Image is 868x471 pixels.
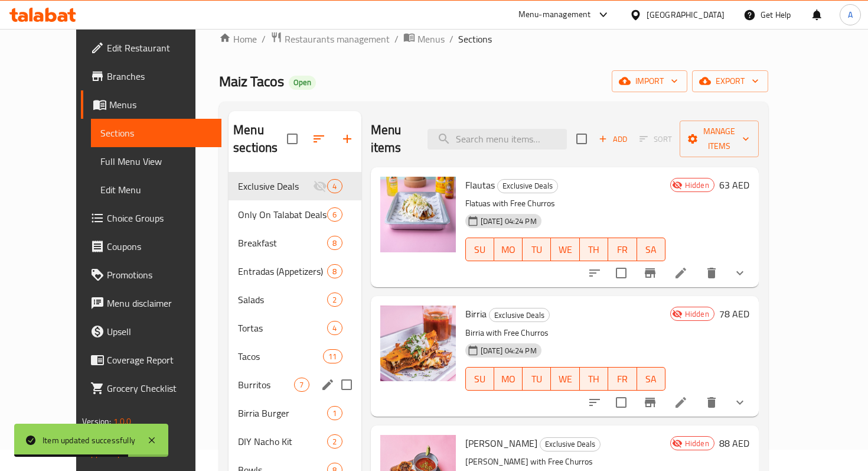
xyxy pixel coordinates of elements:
span: export [701,74,759,89]
div: Salads2 [229,285,361,314]
button: SU [465,238,494,261]
div: Exclusive Deals [489,308,550,322]
span: Flautas [465,176,495,194]
span: Sections [458,32,492,46]
h6: 63 AED [719,177,749,193]
button: Add [594,130,632,148]
span: Edit Menu [100,183,211,197]
button: TH [580,238,608,261]
a: Promotions [81,261,221,289]
span: DIY Nacho Kit [238,434,327,449]
span: Burritos [238,378,294,392]
div: Exclusive Deals [540,437,601,451]
button: show more [726,259,754,287]
span: SU [471,371,490,388]
div: Birria Burger1 [229,399,361,427]
div: Exclusive Deals [497,179,558,193]
div: DIY Nacho Kit2 [229,427,361,456]
div: items [327,406,342,420]
button: delete [697,259,726,287]
button: TH [580,367,608,391]
span: SU [471,241,490,258]
h6: 78 AED [719,306,749,322]
button: WE [551,238,579,261]
span: Menus [109,98,211,112]
span: Maiz Tacos [219,68,284,95]
span: Birria Burger [238,406,327,420]
span: FR [613,371,632,388]
a: Grocery Checklist [81,374,221,402]
button: FR [608,238,637,261]
h6: 88 AED [719,435,749,451]
p: [PERSON_NAME] with Free Churros [465,454,665,469]
button: sort-choices [580,259,609,287]
span: Manage items [689,124,749,154]
li: / [262,32,266,46]
div: Menu-management [518,8,591,22]
span: Full Menu View [100,154,211,168]
span: 11 [324,351,341,362]
svg: Show Choices [733,395,747,410]
span: Sort sections [305,125,333,153]
span: Open [289,77,316,87]
span: Restaurants management [285,32,390,46]
span: Exclusive Deals [540,437,600,451]
nav: breadcrumb [219,31,768,47]
svg: Inactive section [313,179,327,193]
span: Exclusive Deals [498,179,557,193]
span: [DATE] 04:24 PM [476,345,541,356]
span: 1 [328,408,341,419]
span: 8 [328,238,341,249]
button: delete [697,388,726,417]
div: [GEOGRAPHIC_DATA] [647,8,725,21]
span: 2 [328,436,341,447]
a: Edit menu item [674,266,688,280]
span: 6 [328,209,341,220]
span: Menu disclaimer [107,296,211,310]
button: edit [319,376,337,394]
span: Branches [107,69,211,83]
div: Item updated successfully [43,434,135,447]
span: FR [613,241,632,258]
a: Menus [403,31,445,47]
span: Tacos [238,349,323,363]
span: Grocery Checklist [107,381,211,395]
span: Add item [594,130,632,148]
div: Only On Talabat Deals [238,207,327,222]
p: Flatuas with Free Churros [465,196,665,211]
button: MO [494,367,523,391]
span: Select all sections [280,126,305,151]
a: Coupons [81,232,221,261]
span: Edit Restaurant [107,41,211,55]
div: Exclusive Deals4 [229,172,361,200]
span: Coupons [107,239,211,254]
a: Choice Groups [81,204,221,232]
span: TU [527,241,546,258]
button: show more [726,388,754,417]
span: Promotions [107,268,211,282]
a: Sections [91,119,221,147]
button: MO [494,238,523,261]
span: Hidden [680,438,714,449]
span: Birria [465,305,487,323]
span: [PERSON_NAME] [465,434,537,452]
button: Manage items [680,121,759,157]
span: MO [499,371,518,388]
span: MO [499,241,518,258]
div: Exclusive Deals [238,179,313,193]
span: TH [585,371,603,388]
span: TU [527,371,546,388]
span: Version: [82,414,111,429]
button: TU [523,238,551,261]
button: Branch-specific-item [636,388,664,417]
h2: Menu items [371,121,413,157]
span: Select to update [609,390,634,415]
a: Branches [81,62,221,90]
div: Open [289,76,316,90]
button: Add section [333,125,361,153]
span: 2 [328,294,341,306]
span: Select section first [632,130,680,148]
span: Breakfast [238,236,327,250]
div: Only On Talabat Deals6 [229,200,361,229]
